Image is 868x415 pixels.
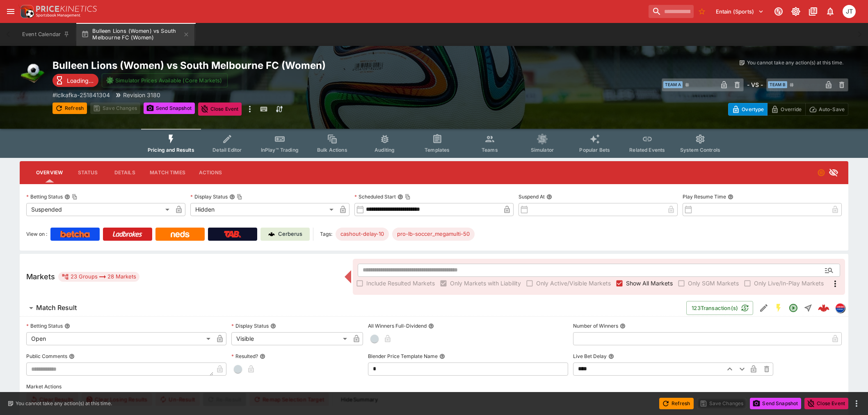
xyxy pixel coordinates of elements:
button: Send Snapshot [144,103,195,114]
p: All Winners Full-Dividend [368,322,427,329]
p: Copy To Clipboard [53,91,110,99]
span: Popular Bets [579,147,610,153]
button: Event Calendar [17,23,75,46]
button: Joshua Thomson [840,2,858,21]
svg: Open [788,303,798,313]
p: Suspend At [519,193,545,200]
span: Templates [425,147,450,153]
span: Only Markets with Liability [450,279,521,287]
svg: Suspended [817,169,825,177]
button: Resulted? [260,353,265,359]
div: Betting Target: cerberus [336,228,389,241]
span: Simulator [531,147,554,153]
span: Auditing [375,147,395,153]
button: Overview [30,163,69,182]
p: Display Status [190,193,228,200]
img: lclkafka [836,303,845,312]
button: Select Tenant [711,5,769,18]
p: Number of Winners [573,322,618,329]
button: Copy To Clipboard [72,194,78,200]
img: soccer.png [20,59,46,85]
button: Simulator Prices Available (Core Markets) [102,73,228,87]
img: TabNZ [224,231,241,237]
button: Match Times [143,163,192,182]
button: Override [767,103,805,116]
p: Blender Price Template Name [368,353,438,360]
button: Refresh [53,103,87,114]
span: Team A [663,81,683,88]
div: 23 Groups 28 Markets [62,272,136,282]
button: Documentation [806,4,820,19]
h5: Markets [26,272,55,281]
button: Close Event [804,398,848,409]
button: Send Snapshot [750,398,801,409]
a: bd0ff149-9f15-43d5-9a4a-75a0bcc1bf0b [815,300,832,316]
img: Neds [171,231,189,237]
button: No Bookmarks [695,5,708,18]
button: Close Event [198,103,242,116]
a: Cerberus [260,228,310,241]
div: bd0ff149-9f15-43d5-9a4a-75a0bcc1bf0b [818,302,829,314]
button: Status [69,163,106,182]
div: Event type filters [141,129,727,158]
input: search [649,5,694,18]
h6: - VS - [747,80,763,89]
p: Auto-Save [819,105,845,114]
img: PriceKinetics [36,6,97,12]
button: Betting StatusCopy To Clipboard [64,194,70,200]
button: Auto-Save [805,103,848,116]
div: Joshua Thomson [843,5,856,18]
h2: Copy To Clipboard [53,59,450,72]
span: Detail Editor [212,147,242,153]
p: Display Status [231,322,269,329]
button: more [852,399,861,408]
button: Display Status [270,323,276,329]
button: Refresh [659,398,694,409]
button: Details [106,163,143,182]
button: Scheduled StartCopy To Clipboard [397,194,403,200]
span: System Controls [680,147,720,153]
button: Open [786,301,801,315]
button: Betting Status [64,323,70,329]
span: Only SGM Markets [688,279,739,287]
button: open drawer [3,4,18,19]
button: Suspend At [546,194,552,200]
span: Related Events [629,147,665,153]
img: Betcha [60,231,90,237]
button: Copy To Clipboard [405,194,411,200]
span: Only Live/In-Play Markets [754,279,824,287]
img: PriceKinetics Logo [18,3,34,20]
p: Live Bet Delay [573,353,607,360]
p: Play Resume Time [683,193,726,200]
h6: Match Result [36,303,77,312]
button: 123Transaction(s) [686,301,753,315]
button: Actions [192,163,229,182]
img: Ladbrokes [112,231,142,237]
button: Straight [801,301,815,315]
svg: Hidden [829,168,838,178]
p: Cerberus [278,230,302,238]
span: Bulk Actions [317,147,347,153]
div: Suspended [26,203,172,216]
button: Blender Price Template Name [439,353,445,359]
button: Overtype [728,103,767,116]
div: Hidden [190,203,336,216]
button: Toggle light/dark mode [788,4,803,19]
button: Match Result [20,300,686,316]
span: InPlay™ Trading [261,147,299,153]
div: Betting Target: cerberus [392,228,475,241]
p: Betting Status [26,322,63,329]
img: logo-cerberus--red.svg [818,302,829,314]
span: Only Active/Visible Markets [536,279,611,287]
p: Override [781,105,802,114]
span: Team B [768,81,787,88]
button: Copy To Clipboard [237,194,242,200]
p: Betting Status [26,193,63,200]
p: Overtype [742,105,764,114]
span: Show All Markets [626,279,673,287]
span: cashout-delay-10 [336,230,389,238]
span: pro-lb-soccer_megamulti-50 [392,230,475,238]
button: Display StatusCopy To Clipboard [229,194,235,200]
button: Public Comments [69,353,75,359]
p: Revision 3180 [123,91,160,99]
